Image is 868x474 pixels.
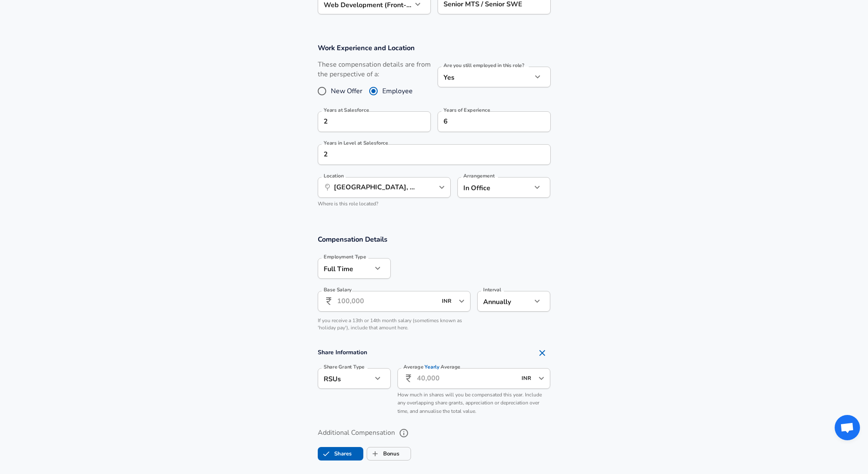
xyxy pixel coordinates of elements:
input: 100,000 [337,291,437,312]
input: 7 [438,111,532,132]
label: These compensation details are from the perspective of a: [318,60,431,79]
label: Shares [318,446,352,462]
span: New Offer [331,86,362,96]
label: Location [324,173,343,178]
div: In Office [457,177,519,198]
input: 40,000 [417,368,517,389]
button: SharesShares [318,447,363,461]
label: Employment Type [324,254,366,259]
div: Yes [438,67,532,87]
label: Average Average [403,364,460,369]
label: Arrangement [463,173,495,178]
div: Open chat [835,415,860,440]
p: If you receive a 13th or 14th month salary (sometimes known as 'holiday pay'), include that amoun... [318,317,471,331]
label: Years of Experience [443,108,490,113]
input: 1 [318,144,532,165]
h3: Compensation Details [318,234,551,244]
label: Share Grant Type [324,364,365,369]
label: Additional Compensation [318,426,551,440]
label: Are you still employed in this role? [443,63,524,68]
button: BonusBonus [367,447,411,461]
span: Where is this role located? [318,200,378,207]
label: Years at Salesforce [324,108,369,113]
h4: Share Information [318,345,551,361]
label: Years in Level at Salesforce [324,140,388,145]
span: Yearly [425,363,439,370]
span: How much in shares will you be compensated this year. Include any overlapping share grants, appre... [397,391,542,415]
h3: Work Experience and Location [318,43,551,53]
div: Annually [477,291,532,312]
label: Bonus [367,446,399,462]
span: Employee [382,86,413,96]
button: Open [535,372,547,384]
span: Shares [318,446,334,462]
button: help [397,426,411,440]
div: RSUs [318,368,372,389]
input: USD [439,295,456,308]
input: USD [519,372,536,385]
div: Full Time [318,258,372,279]
button: Open [456,295,468,307]
label: Base Salary [324,287,352,292]
button: Remove Section [534,345,551,361]
input: 0 [318,111,412,132]
label: Interval [483,287,501,292]
span: Bonus [367,446,383,462]
button: Open [436,181,448,193]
